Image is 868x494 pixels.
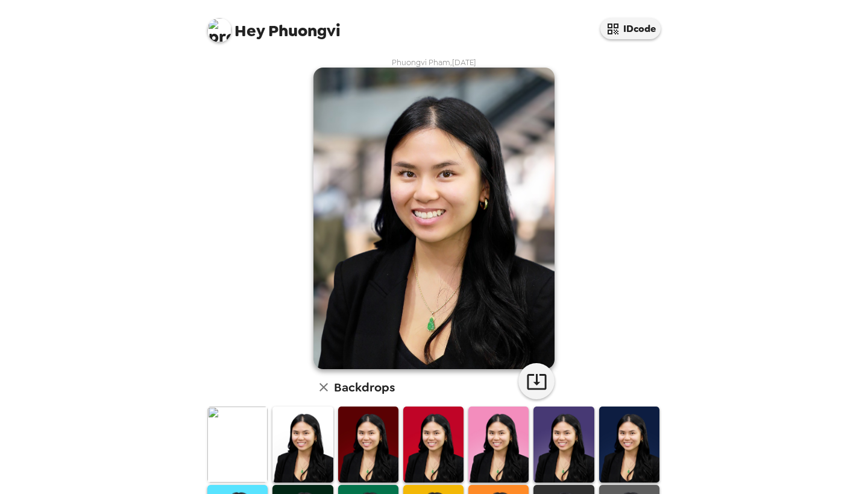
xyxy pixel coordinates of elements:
[207,12,341,39] span: Phuongvi
[600,18,661,39] button: IDcode
[392,57,476,68] span: Phuongvi Pham , [DATE]
[207,407,268,482] img: Original
[313,68,555,369] img: user
[234,20,265,42] span: Hey
[334,378,395,397] h6: Backdrops
[207,18,231,42] img: profile pic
